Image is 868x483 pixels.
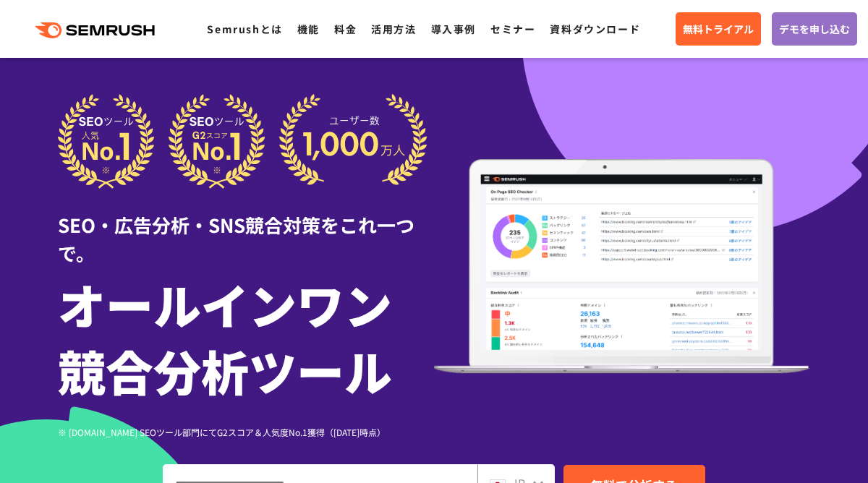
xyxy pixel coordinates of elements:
[207,22,282,36] a: Semrushとは
[58,189,434,267] div: SEO・広告分析・SNS競合対策をこれ一つで。
[779,21,850,37] span: デモを申し込む
[683,21,754,37] span: 無料トライアル
[58,425,434,439] div: ※ [DOMAIN_NAME] SEOツール部門にてG2スコア＆人気度No.1獲得（[DATE]時点）
[334,22,357,36] a: 料金
[490,22,535,36] a: セミナー
[772,12,857,46] a: デモを申し込む
[431,22,476,36] a: 導入事例
[371,22,416,36] a: 活用方法
[58,270,434,403] h1: オールインワン 競合分析ツール
[550,22,640,36] a: 資料ダウンロード
[676,12,761,46] a: 無料トライアル
[297,22,320,36] a: 機能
